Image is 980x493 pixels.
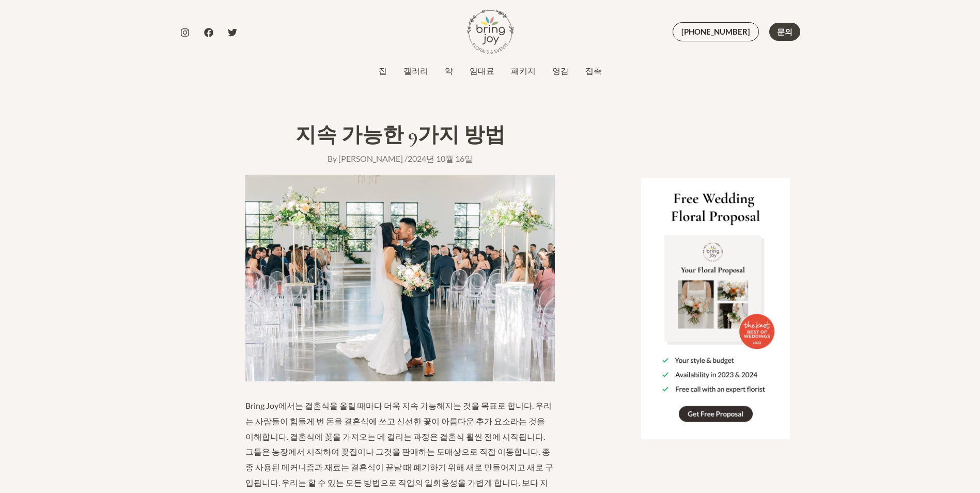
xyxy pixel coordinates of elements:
a: 접촉 [577,65,610,77]
a: 갤러리 [395,65,437,77]
a: 집 [370,65,395,77]
a: 임대료 [461,65,503,77]
a: [PERSON_NAME] [338,153,405,163]
a: 문의 [769,23,800,41]
nav: 사이트 탐색 [370,63,610,79]
a: 영감 [544,65,577,77]
span: 2024년 10월 16 [408,153,464,163]
a: 페이스북 [204,28,213,37]
img: 기쁨을 가져다 [467,8,514,55]
a: [PHONE_NUMBER] [673,22,759,41]
a: 약 [437,65,461,77]
a: 패키지 [503,65,544,77]
h1: 지속 가능한 9가지 방법 [245,122,555,147]
a: 지저귀다 [228,28,237,37]
a: 인스타그램 [180,28,190,37]
div: By / 일 [245,152,555,164]
span: [PERSON_NAME] [338,153,403,163]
